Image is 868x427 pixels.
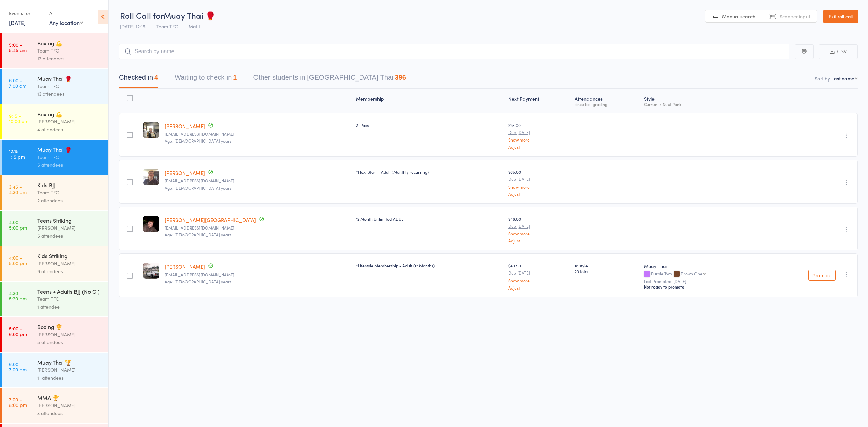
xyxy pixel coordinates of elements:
[120,10,164,21] span: Roll Call for
[356,263,503,268] div: *Lifestyle Membership - Adult (12 Months)
[2,317,108,352] a: 5:00 -6:00 pmBoxing 🏆[PERSON_NAME]5 attendees
[165,178,350,183] small: Sanche01hindle@gmail.com
[37,267,102,275] div: 9 attendees
[37,330,102,338] div: [PERSON_NAME]
[165,132,350,136] small: jbyrnendis@gmail.com
[644,279,760,284] small: Last Promoted: [DATE]
[189,23,200,30] span: Mat 1
[165,169,205,176] a: [PERSON_NAME]
[165,263,205,270] a: [PERSON_NAME]
[508,145,569,149] a: Adjust
[37,161,102,169] div: 5 attendees
[37,90,102,98] div: 13 attendees
[119,44,789,59] input: Search by name
[2,282,108,316] a: 4:30 -5:30 pmTeens + Adults BJJ (No Gi)Team TFC1 attendee
[508,285,569,290] a: Adjust
[37,323,102,330] div: Boxing 🏆
[9,219,27,230] time: 4:00 - 5:00 pm
[356,216,503,222] div: 12 Month Unlimited ADULT
[9,326,27,337] time: 5:00 - 6:00 pm
[508,192,569,196] a: Adjust
[37,303,102,311] div: 1 attendee
[575,102,638,106] div: since last grading
[143,263,159,279] img: image1701856330.png
[37,146,102,153] div: Muay Thai 🥊
[575,169,638,175] div: -
[572,92,641,110] div: Atten­dances
[119,70,158,88] button: Checked in4
[37,55,102,62] div: 13 attendees
[2,353,108,387] a: 6:00 -7:00 pmMuay Thai 🏆[PERSON_NAME]11 attendees
[831,75,854,82] div: Last name
[37,75,102,82] div: Muay Thai 🥊
[508,278,569,283] a: Show more
[508,185,569,189] a: Show more
[2,211,108,246] a: 4:00 -5:00 pmTeens Striking[PERSON_NAME]5 attendees
[508,238,569,243] a: Adjust
[37,232,102,240] div: 5 attendees
[164,10,216,21] span: Muay Thai 🥊
[49,8,83,19] div: At
[9,290,27,301] time: 4:30 - 5:30 pm
[37,260,102,267] div: [PERSON_NAME]
[37,82,102,90] div: Team TFC
[165,138,231,144] span: Age: [DEMOGRAPHIC_DATA] years
[819,44,858,59] button: CSV
[2,388,108,423] a: 7:00 -8:00 pmMMA 🏆[PERSON_NAME]3 attendees
[641,92,763,110] div: Style
[808,270,836,281] button: Promote
[508,177,569,181] small: Due [DATE]
[37,224,102,232] div: [PERSON_NAME]
[37,394,102,401] div: MMA 🏆
[37,288,102,295] div: Teens + Adults BJJ (No Gi)
[508,216,569,243] div: $48.00
[2,104,108,139] a: 9:15 -10:00 amBoxing 💪[PERSON_NAME]4 attendees
[9,184,27,195] time: 3:45 - 4:30 pm
[9,148,25,159] time: 12:15 - 1:15 pm
[37,196,102,204] div: 2 attendees
[165,232,231,237] span: Age: [DEMOGRAPHIC_DATA] years
[37,401,102,409] div: [PERSON_NAME]
[165,225,350,230] small: Lochiehall6@gmail.com
[644,169,760,175] div: -
[9,397,27,408] time: 7:00 - 8:00 pm
[2,246,108,281] a: 4:00 -5:00 pmKids Striking[PERSON_NAME]9 attendees
[37,110,102,118] div: Boxing 💪
[575,216,638,222] div: -
[143,122,159,138] img: image1727834489.png
[644,122,760,128] div: -
[175,70,237,88] button: Waiting to check in1
[575,263,638,268] span: 18 style
[508,270,569,275] small: Due [DATE]
[37,217,102,224] div: Teens Striking
[681,271,702,276] div: Brown One
[823,10,858,23] a: Exit roll call
[233,74,237,81] div: 1
[37,338,102,346] div: 5 attendees
[253,70,406,88] button: Other students in [GEOGRAPHIC_DATA] Thai396
[154,74,158,81] div: 4
[49,19,83,26] div: Any location
[37,189,102,196] div: Team TFC
[356,122,503,128] div: X-Pass
[37,126,102,133] div: 4 attendees
[9,42,27,53] time: 5:00 - 5:45 am
[143,216,159,232] img: image1757575623.png
[120,23,146,30] span: [DATE] 12:15
[2,140,108,175] a: 12:15 -1:15 pmMuay Thai 🥊Team TFC5 attendees
[644,263,760,269] div: Muay Thai
[722,13,755,20] span: Manual search
[575,122,638,128] div: -
[165,122,205,130] a: [PERSON_NAME]
[9,361,27,372] time: 6:00 - 7:00 pm
[37,39,102,47] div: Boxing 💪
[644,216,760,222] div: -
[644,271,760,277] div: Purple Two
[37,366,102,374] div: [PERSON_NAME]
[644,284,760,290] div: Not ready to promote
[508,122,569,149] div: $25.00
[37,47,102,55] div: Team TFC
[2,33,108,68] a: 5:00 -5:45 amBoxing 💪Team TFC13 attendees
[9,19,26,26] a: [DATE]
[37,118,102,126] div: [PERSON_NAME]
